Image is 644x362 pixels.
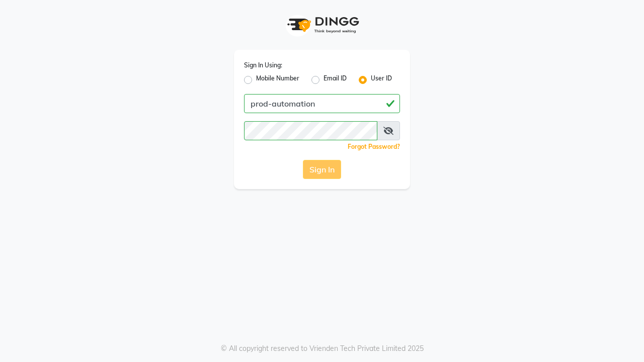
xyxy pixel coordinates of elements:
[282,10,362,40] img: logo1.svg
[324,74,347,86] label: Email ID
[371,74,392,86] label: User ID
[348,143,400,150] a: Forgot Password?
[244,94,400,113] input: Username
[256,74,299,86] label: Mobile Number
[244,61,282,70] label: Sign In Using:
[244,121,377,140] input: Username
